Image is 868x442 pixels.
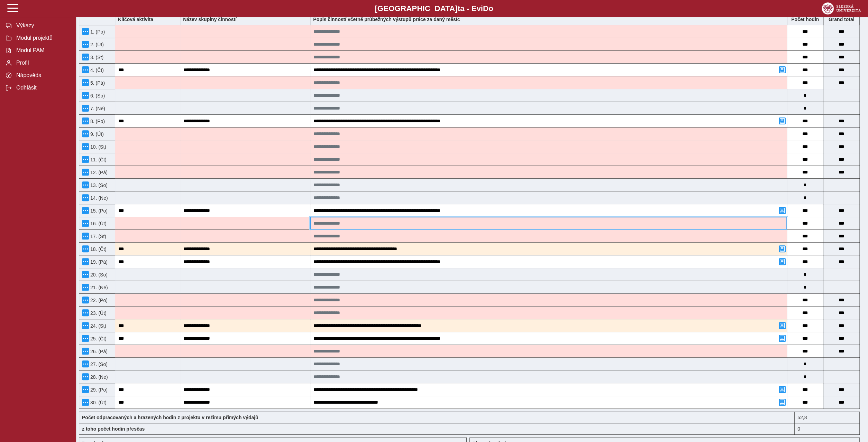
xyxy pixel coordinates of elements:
[89,246,107,252] span: 18. (Čt)
[89,93,105,98] span: 6. (So)
[82,415,258,420] b: Počet odpracovaných a hrazených hodin z projektu v režimu přímých výdajů
[89,67,104,73] span: 4. (Čt)
[779,335,786,342] button: Přidat poznámku
[89,310,107,316] span: 23. (Út)
[89,298,108,303] span: 22. (Po)
[779,322,786,329] button: Přidat poznámku
[89,29,105,35] span: 1. (Po)
[82,348,89,355] button: Menu
[82,117,89,124] button: Menu
[89,387,108,393] span: 29. (Po)
[89,336,107,341] span: 25. (Čt)
[89,157,107,162] span: 11. (Čt)
[82,66,89,73] button: Menu
[82,373,89,380] button: Menu
[89,234,106,239] span: 17. (St)
[89,42,104,47] span: 2. (Út)
[89,259,108,265] span: 19. (Pá)
[89,374,108,380] span: 28. (Ne)
[82,258,89,265] button: Menu
[779,117,786,124] button: Přidat poznámku
[89,131,104,137] span: 9. (Út)
[82,194,89,201] button: Menu
[779,66,786,73] button: Přidat poznámku
[89,170,108,175] span: 12. (Pá)
[779,399,786,406] button: Přidat poznámku
[779,258,786,265] button: Přidat poznámku
[21,4,847,13] b: [GEOGRAPHIC_DATA] a - Evi
[82,41,89,48] button: Menu
[82,207,89,214] button: Menu
[82,335,89,342] button: Menu
[118,17,153,22] b: Klíčová aktivita
[89,195,108,201] span: 14. (Ne)
[82,156,89,163] button: Menu
[82,143,89,150] button: Menu
[89,361,108,367] span: 27. (So)
[82,130,89,137] button: Menu
[89,349,108,354] span: 26. (Pá)
[82,105,89,112] button: Menu
[89,400,107,405] span: 30. (Út)
[89,182,108,188] span: 13. (So)
[89,323,106,329] span: 24. (St)
[82,271,89,278] button: Menu
[89,208,108,214] span: 15. (Po)
[779,207,786,214] button: Přidat poznámku
[89,119,105,124] span: 8. (Po)
[82,181,89,188] button: Menu
[488,4,493,13] span: o
[82,79,89,86] button: Menu
[183,17,237,22] b: Název skupiny činností
[82,399,89,406] button: Menu
[82,233,89,239] button: Menu
[89,272,108,278] span: 20. (So)
[457,4,460,13] span: t
[823,17,859,22] b: Suma za den přes všechny výkazy
[82,220,89,227] button: Menu
[82,245,89,252] button: Menu
[82,322,89,329] button: Menu
[82,169,89,176] button: Menu
[89,221,107,226] span: 16. (Út)
[82,92,89,99] button: Menu
[82,309,89,316] button: Menu
[787,17,823,22] b: Počet hodin
[795,412,860,423] div: 52,8
[82,297,89,303] button: Menu
[89,55,103,60] span: 3. (St)
[82,386,89,393] button: Menu
[14,72,70,78] span: Nápověda
[14,47,70,54] span: Modul PAM
[822,2,861,15] img: logo_web_su.png
[82,284,89,291] button: Menu
[14,60,70,66] span: Profil
[89,80,105,86] span: 5. (Pá)
[313,17,460,22] b: Popis činností včetně průbežných výstupů práce za daný měsíc
[14,35,70,41] span: Modul projektů
[779,386,786,393] button: Přidat poznámku
[14,22,70,29] span: Výkazy
[82,360,89,367] button: Menu
[795,423,860,435] div: 0
[89,106,105,111] span: 7. (Ne)
[82,54,89,60] button: Menu
[483,4,488,13] span: D
[89,144,106,150] span: 10. (St)
[82,28,89,35] button: Menu
[89,285,108,290] span: 21. (Ne)
[779,245,786,252] button: Přidat poznámku
[14,85,70,91] span: Odhlásit
[82,426,145,432] b: z toho počet hodin přesčas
